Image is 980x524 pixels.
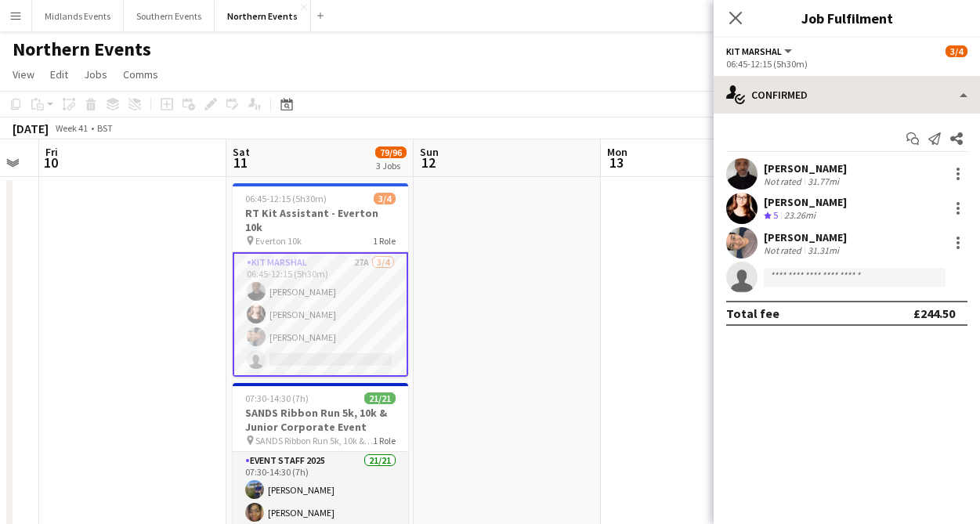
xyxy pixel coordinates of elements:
[764,195,847,209] div: [PERSON_NAME]
[946,45,967,57] span: 3/4
[726,58,967,70] div: 06:45-12:15 (5h30m)
[78,64,114,85] a: Jobs
[84,67,107,81] span: Jobs
[714,8,980,28] h3: Job Fulfilment
[764,175,805,187] div: Not rated
[245,193,327,204] span: 06:45-12:15 (5h30m)
[255,235,302,247] span: Everton 10k
[44,64,74,85] a: Edit
[714,76,980,114] div: Confirmed
[373,235,396,247] span: 1 Role
[13,121,49,136] div: [DATE]
[375,146,407,158] span: 79/96
[420,145,439,159] span: Sun
[123,67,158,81] span: Comms
[764,161,847,175] div: [PERSON_NAME]
[726,45,782,57] span: Kit Marshal
[726,45,794,57] button: Kit Marshal
[233,252,408,377] app-card-role: Kit Marshal27A3/406:45-12:15 (5h30m)[PERSON_NAME][PERSON_NAME][PERSON_NAME]
[376,160,406,172] div: 3 Jobs
[418,154,439,172] span: 12
[233,183,408,377] app-job-card: 06:45-12:15 (5h30m)3/4RT Kit Assistant - Everton 10k Everton 10k1 RoleKit Marshal27A3/406:45-12:1...
[374,193,396,204] span: 3/4
[124,1,215,31] button: Southern Events
[97,122,113,134] div: BST
[117,64,165,85] a: Comms
[233,206,408,234] h3: RT Kit Assistant - Everton 10k
[32,1,124,31] button: Midlands Events
[781,209,819,222] div: 23.26mi
[805,244,842,256] div: 31.31mi
[764,230,847,244] div: [PERSON_NAME]
[913,305,955,321] div: £244.50
[43,154,58,172] span: 10
[605,154,627,172] span: 13
[45,145,58,159] span: Fri
[13,38,151,61] h1: Northern Events
[233,406,408,434] h3: SANDS Ribbon Run 5k, 10k & Junior Corporate Event
[215,1,311,31] button: Northern Events
[373,435,396,446] span: 1 Role
[230,154,250,172] span: 11
[607,145,627,159] span: Mon
[255,435,373,446] span: SANDS Ribbon Run 5k, 10k & Junior Corporate Event
[245,392,309,404] span: 07:30-14:30 (7h)
[233,145,250,159] span: Sat
[764,244,805,256] div: Not rated
[52,122,91,134] span: Week 41
[13,67,34,81] span: View
[6,64,41,85] a: View
[805,175,842,187] div: 31.77mi
[50,67,68,81] span: Edit
[726,305,779,321] div: Total fee
[773,209,778,221] span: 5
[364,392,396,404] span: 21/21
